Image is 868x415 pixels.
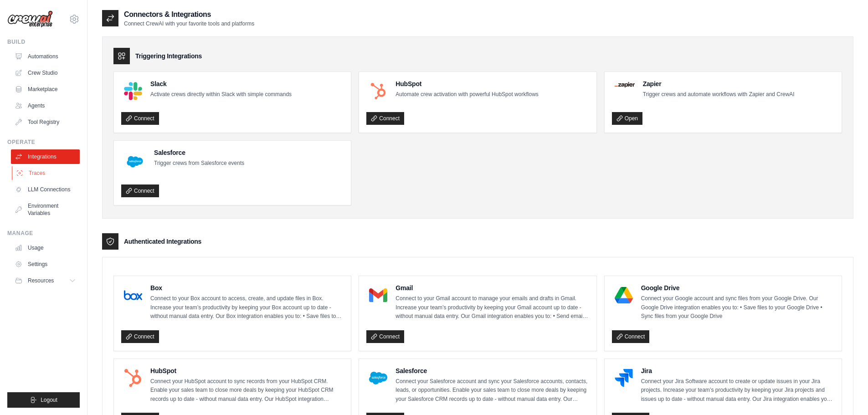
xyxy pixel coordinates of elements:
div: Operate [7,138,80,146]
img: HubSpot Logo [124,369,142,387]
span: Resources [28,277,54,284]
h4: Salesforce [395,366,589,375]
a: Connect [612,330,650,343]
a: Traces [12,166,81,180]
a: Environment Variables [11,199,80,220]
a: LLM Connections [11,182,80,197]
h3: Triggering Integrations [135,51,202,61]
img: Slack Logo [124,82,142,100]
p: Automate crew activation with powerful HubSpot workflows [395,90,538,99]
p: Trigger crews from Salesforce events [154,159,244,168]
a: Usage [11,241,80,255]
p: Connect to your Gmail account to manage your emails and drafts in Gmail. Increase your team’s pro... [395,294,589,321]
h4: HubSpot [150,366,344,375]
h4: Salesforce [154,148,244,157]
p: Connect CrewAI with your favorite tools and platforms [124,20,254,27]
img: Logo [7,10,53,28]
a: Tool Registry [11,115,80,129]
img: Jira Logo [615,369,633,387]
a: Crew Studio [11,66,80,80]
a: Agents [11,98,80,113]
h4: Jira [641,366,834,375]
img: Salesforce Logo [369,369,387,387]
h4: Gmail [395,283,589,292]
img: Box Logo [124,286,142,304]
a: Connect [366,330,404,343]
a: Connect [121,112,159,125]
img: HubSpot Logo [369,82,387,100]
p: Activate crews directly within Slack with simple commands [150,90,292,99]
p: Connect to your Box account to access, create, and update files in Box. Increase your team’s prod... [150,294,344,321]
a: Connect [121,330,159,343]
p: Connect your Jira Software account to create or update issues in your Jira projects. Increase you... [641,377,834,404]
img: Zapier Logo [615,82,635,87]
button: Logout [7,392,80,408]
p: Trigger crews and automate workflows with Zapier and CrewAI [643,90,795,99]
p: Connect your Google account and sync files from your Google Drive. Our Google Drive integration e... [641,294,834,321]
h4: Slack [150,79,292,88]
a: Marketplace [11,82,80,97]
a: Integrations [11,149,80,164]
img: Google Drive Logo [615,286,633,304]
a: Open [612,112,642,125]
h3: Authenticated Integrations [124,237,201,246]
div: Manage [7,230,80,237]
h2: Connectors & Integrations [124,9,254,20]
div: Build [7,38,80,46]
h4: Box [150,283,344,292]
a: Connect [366,112,404,125]
h4: Zapier [643,79,795,88]
p: Connect your HubSpot account to sync records from your HubSpot CRM. Enable your sales team to clo... [150,377,344,404]
a: Settings [11,257,80,272]
span: Logout [41,396,57,404]
button: Resources [11,273,80,288]
h4: Google Drive [641,283,834,292]
img: Salesforce Logo [124,151,146,173]
a: Connect [121,184,159,197]
p: Connect your Salesforce account and sync your Salesforce accounts, contacts, leads, or opportunit... [395,377,589,404]
img: Gmail Logo [369,286,387,304]
h4: HubSpot [395,79,538,88]
a: Automations [11,49,80,64]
